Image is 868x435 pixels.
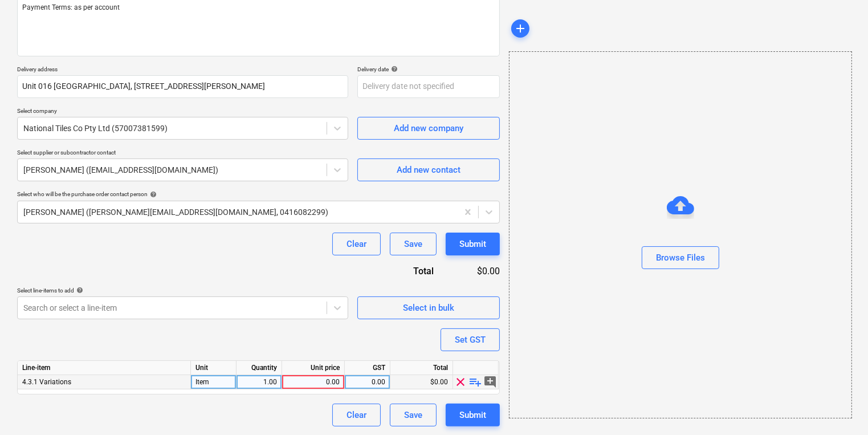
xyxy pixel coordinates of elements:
[349,375,385,389] div: 0.00
[357,117,500,140] button: Add new company
[357,296,500,319] button: Select in bulk
[441,328,500,351] button: Set GST
[148,191,157,198] span: help
[332,404,381,426] button: Clear
[347,237,366,251] div: Clear
[17,149,348,158] p: Select supplier or subcontractor contact
[446,404,500,426] button: Submit
[514,22,527,35] span: add
[332,233,381,255] button: Clear
[403,300,454,315] div: Select in bulk
[17,75,348,98] input: Delivery address
[469,375,483,389] span: playlist_add
[390,361,453,375] div: Total
[357,75,500,98] input: Delivery date not specified
[17,107,348,117] p: Select company
[191,361,237,375] div: Unit
[642,246,719,269] button: Browse Files
[459,237,486,251] div: Submit
[452,265,500,278] div: $0.00
[394,121,463,136] div: Add new company
[17,190,500,198] div: Select who will be the purchase order contact person
[390,375,453,389] div: $0.00
[459,408,486,422] div: Submit
[404,237,422,251] div: Save
[811,380,868,435] iframe: Chat Widget
[237,361,282,375] div: Quantity
[191,375,237,389] div: Item
[357,66,500,73] div: Delivery date
[241,375,277,389] div: 1.00
[282,361,345,375] div: Unit price
[404,408,422,422] div: Save
[17,66,348,75] p: Delivery address
[18,361,191,375] div: Line-item
[455,332,486,347] div: Set GST
[390,404,437,426] button: Save
[484,375,498,389] span: add_comment
[390,233,437,255] button: Save
[17,287,348,294] div: Select line-items to add
[357,158,500,181] button: Add new contact
[352,265,452,278] div: Total
[74,287,83,294] span: help
[22,378,71,386] span: 4.3.1 Variations
[397,162,461,177] div: Add new contact
[347,408,366,422] div: Clear
[446,233,500,255] button: Submit
[656,250,705,265] div: Browse Files
[345,361,390,375] div: GST
[287,375,340,389] div: 0.00
[454,375,468,389] span: clear
[389,66,398,72] span: help
[509,51,852,418] div: Browse Files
